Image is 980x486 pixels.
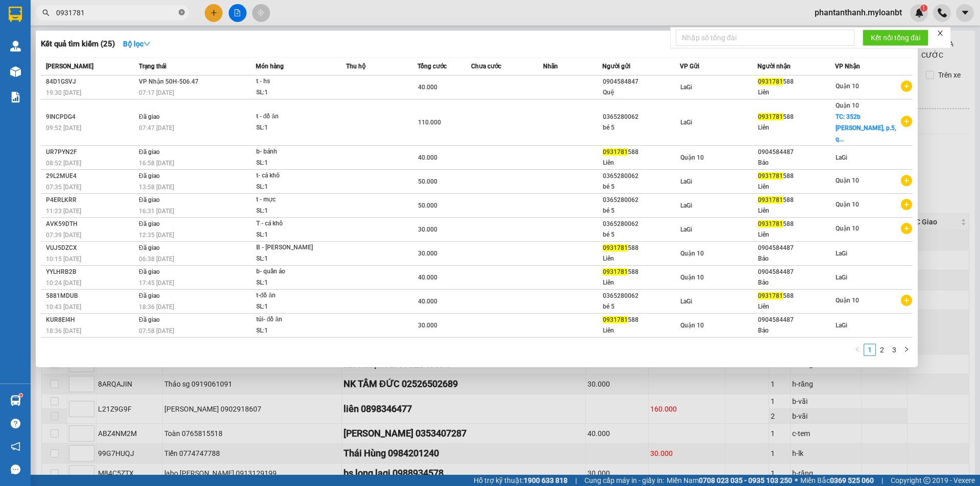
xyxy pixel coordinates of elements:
div: 588 [758,112,835,122]
span: 18:36 [DATE] [139,303,174,311]
span: 07:17 [DATE] [139,89,174,96]
span: Đã giao [139,268,160,275]
span: Quận 10 [836,177,859,184]
span: 0931781 [758,172,783,180]
span: 13:58 [DATE] [139,184,174,191]
span: 06:38 [DATE] [139,255,174,263]
div: KUR8EI4H [46,315,136,325]
div: SL: 1 [256,325,333,337]
span: 50.000 [418,178,437,185]
img: solution-icon [10,92,21,103]
span: [PERSON_NAME] [46,63,93,70]
span: 0931781 [758,78,783,85]
div: bé 5 [603,229,679,240]
div: Liên [603,158,679,168]
div: Bảo [758,253,835,264]
div: 9INCPDG4 [46,112,136,122]
input: Tìm tên, số ĐT hoặc mã đơn [56,7,177,18]
div: bé 5 [603,122,679,133]
div: SL: 1 [256,87,333,98]
li: 1 [864,344,876,356]
span: 0931781 [758,196,783,203]
span: LaGi [836,154,847,161]
span: 0931781 [758,220,783,227]
div: SL: 1 [256,253,333,265]
div: 0365280062 [603,171,679,182]
div: 29L2MUE4 [46,171,136,182]
span: Kết nối tổng đài [871,32,920,43]
div: 588 [758,171,835,182]
span: down [143,40,151,47]
div: t-đồ ăn [256,290,333,301]
div: b- quần áo [256,266,333,277]
span: message [11,465,20,474]
div: Liên [603,253,679,264]
span: plus-circle [901,295,912,306]
div: 588 [758,195,835,206]
span: 11:23 [DATE] [46,208,81,215]
span: Đã giao [139,113,160,120]
span: LaGi [836,250,847,257]
span: Đã giao [139,220,160,227]
div: 0365280062 [603,219,679,229]
span: 16:58 [DATE] [139,160,174,167]
div: SL: 1 [256,122,333,134]
span: 0931781 [758,113,783,120]
span: 40.000 [418,298,437,305]
span: plus-circle [901,81,912,92]
span: Thu hộ [346,63,365,70]
div: Bảo [758,325,835,336]
span: 07:58 [DATE] [139,327,174,335]
span: 0931781 [603,148,628,156]
span: Quận 10 [680,250,704,257]
span: Người gửi [602,63,630,70]
img: logo-vxr [9,7,22,22]
span: 07:39 [DATE] [46,232,81,239]
span: right [903,346,910,352]
strong: Bộ lọc [123,40,151,48]
a: 3 [889,344,900,355]
div: Liên [758,182,835,192]
span: 40.000 [418,84,437,91]
div: SL: 1 [256,182,333,193]
span: 30.000 [418,226,437,233]
div: 588 [603,267,679,277]
img: warehouse-icon [10,66,21,77]
button: right [900,344,913,356]
span: 10:43 [DATE] [46,303,81,311]
div: 0365280062 [603,291,679,301]
span: Quận 10 [680,274,704,281]
button: Bộ lọcdown [115,36,159,52]
div: Liên [758,301,835,312]
span: Nhãn [543,63,558,70]
span: Quận 10 [680,154,704,161]
div: Liên [603,325,679,336]
span: 50.000 [418,202,437,209]
span: VP Nhận 50H-506.47 [139,78,199,85]
div: 0904584487 [758,147,835,158]
div: T - cá khô [256,218,333,229]
div: t - hs [256,76,333,87]
div: t- cá khô [256,170,333,182]
span: plus-circle [901,223,912,234]
span: Đã giao [139,172,160,180]
span: Đã giao [139,196,160,203]
span: Quận 10 [836,297,859,304]
div: 0904584487 [758,315,835,325]
div: 0904584847 [603,76,679,87]
span: 12:35 [DATE] [139,232,174,239]
span: 0931781 [603,316,628,323]
span: Đã giao [139,244,160,251]
div: túi- đồ ăn [256,314,333,325]
span: 07:35 [DATE] [46,184,81,191]
span: LaGi [680,119,692,126]
span: search [42,9,50,16]
span: 40.000 [418,274,437,281]
div: YYLHRB2B [46,267,136,277]
div: 84D1GSVJ [46,76,136,87]
button: left [851,344,864,356]
span: close-circle [179,8,185,18]
div: 5881MDUB [46,291,136,301]
span: Quận 10 [836,102,859,109]
span: 19:30 [DATE] [46,89,81,96]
